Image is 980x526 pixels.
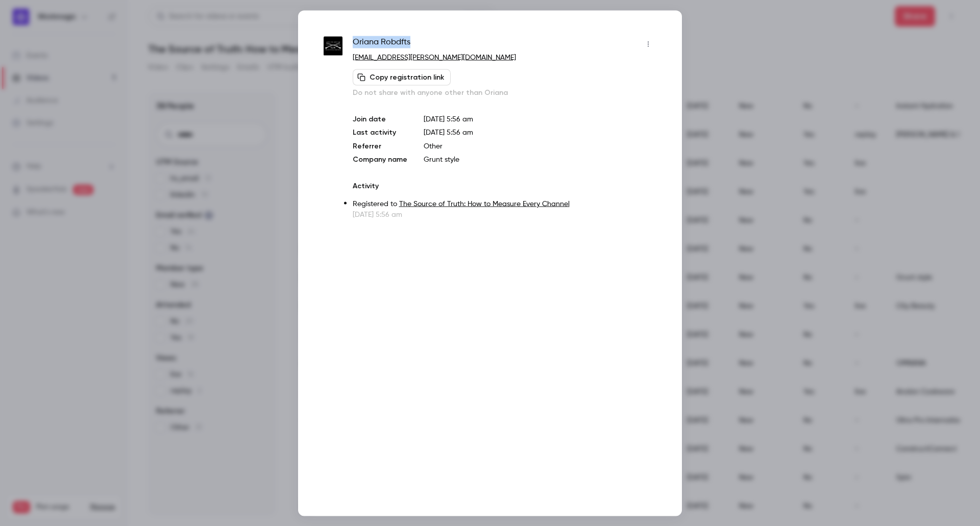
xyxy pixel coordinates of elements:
[353,54,516,61] a: [EMAIL_ADDRESS][PERSON_NAME][DOMAIN_NAME]
[353,209,656,219] p: [DATE] 5:56 am
[399,200,570,207] a: The Source of Truth: How to Measure Every Channel
[353,154,407,164] p: Company name
[353,87,656,97] p: Do not share with anyone other than Oriana
[324,37,342,56] img: gruntstyle.com
[424,129,473,136] span: [DATE] 5:56 am
[353,36,410,52] span: Oriana Robdfts
[424,141,656,151] p: Other
[424,154,656,164] p: Grunt style
[353,198,656,209] p: Registered to
[353,69,451,85] button: Copy registration link
[353,114,407,124] p: Join date
[353,127,407,138] p: Last activity
[353,141,407,151] p: Referrer
[353,181,656,191] p: Activity
[424,114,656,124] p: [DATE] 5:56 am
